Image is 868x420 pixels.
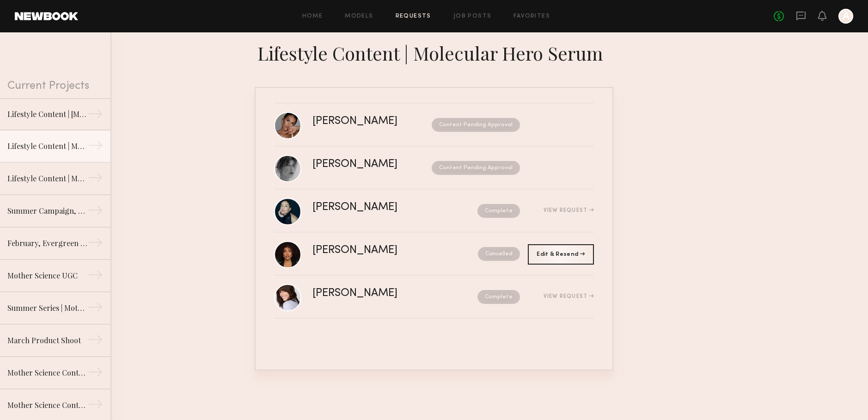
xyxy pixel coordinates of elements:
span: Edit & Resend [537,252,585,257]
div: [PERSON_NAME] [312,245,438,256]
a: [PERSON_NAME]CompleteView Request [274,190,594,233]
div: → [88,332,103,351]
div: February, Evergreen Product Shoot [7,238,88,249]
a: [PERSON_NAME]CompleteView Request [274,276,594,319]
div: Mother Science Content Shoot | September [7,367,88,378]
div: → [88,300,103,318]
a: [PERSON_NAME]Cancelled [274,233,594,276]
a: A [838,9,853,24]
a: [PERSON_NAME]Content Pending Approval [274,147,594,190]
div: [PERSON_NAME] [312,288,438,299]
div: → [88,203,103,221]
div: View Request [544,208,594,213]
div: Mother Science Content Shoot [7,400,88,411]
div: → [88,364,103,383]
div: Mother Science UGC [7,270,88,281]
a: Models [345,13,373,19]
nb-request-status: Content Pending Approval [432,161,520,175]
nb-request-status: Complete [477,204,520,218]
div: → [88,397,103,415]
div: Lifestyle Content | Molecular Hero Serum [7,141,88,152]
div: [PERSON_NAME] [312,202,438,213]
a: Job Posts [453,13,492,19]
nb-request-status: Cancelled [478,247,520,261]
div: March Product Shoot [7,335,88,346]
div: Lifestyle Content | Molecular Hero Serum [255,40,613,65]
div: Summer Series | Mother Science [7,303,88,314]
div: Summer Campaign, Mother Science [7,205,88,216]
nb-request-status: Content Pending Approval [432,118,520,132]
div: [PERSON_NAME] [312,159,415,170]
div: View Request [544,294,594,299]
a: Favorites [513,13,550,19]
div: → [88,106,103,125]
a: Requests [396,13,431,19]
div: → [88,235,103,253]
div: [PERSON_NAME] [312,116,415,127]
div: → [88,267,103,286]
a: Home [302,13,323,19]
div: Lifestyle Content | [MEDICAL_DATA] Synergist [7,109,88,120]
div: → [88,138,103,156]
div: Lifestyle Content | Mother Science, Molecular Genesis [7,173,88,184]
a: [PERSON_NAME]Content Pending Approval [274,104,594,147]
nb-request-status: Complete [477,290,520,304]
div: → [88,170,103,189]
